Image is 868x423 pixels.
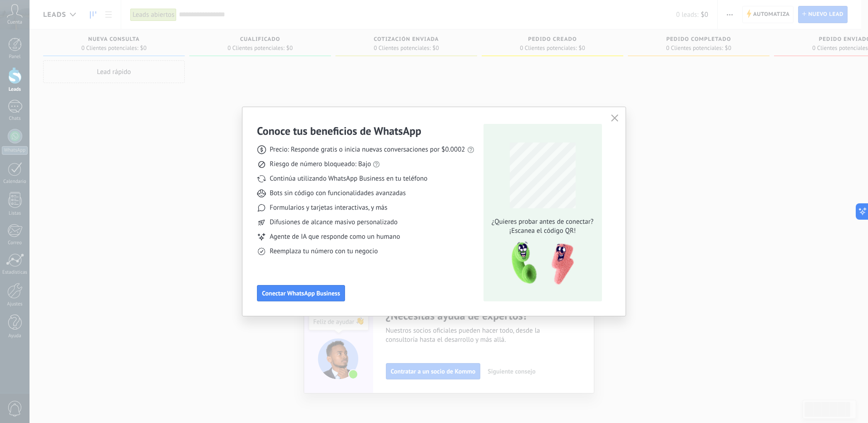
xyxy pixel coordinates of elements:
span: Bots sin código con funcionalidades avanzadas [270,189,406,198]
span: ¡Escanea el código QR! [489,226,596,236]
span: Continúa utilizando WhatsApp Business en tu teléfono [270,174,427,183]
span: Conectar WhatsApp Business [262,290,340,296]
span: Precio: Responde gratis o inicia nuevas conversaciones por $0.0002 [270,145,465,154]
span: Riesgo de número bloqueado: Bajo [270,160,371,169]
button: Conectar WhatsApp Business [257,285,345,301]
span: ¿Quieres probar antes de conectar? [489,217,596,226]
span: Reemplaza tu número con tu negocio [270,247,378,256]
img: qr-pic-1x.png [504,239,576,288]
h3: Conoce tus beneficios de WhatsApp [257,124,421,138]
span: Difusiones de alcance masivo personalizado [270,218,398,227]
span: Formularios y tarjetas interactivas, y más [270,203,387,212]
span: Agente de IA que responde como un humano [270,232,400,241]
